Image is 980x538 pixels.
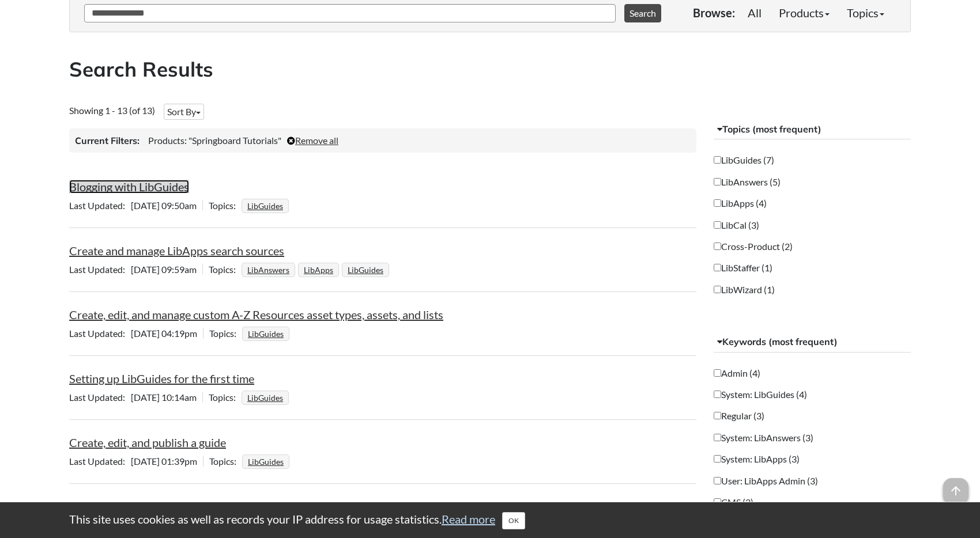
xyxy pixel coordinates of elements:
[346,262,385,278] a: LibGuides
[246,325,285,342] a: LibGuides
[714,434,721,441] input: System: LibAnswers (3)
[714,332,911,353] button: Keywords (most frequent)
[302,262,335,278] a: LibApps
[69,105,155,116] span: Showing 1 - 13 (of 13)
[714,221,721,229] input: LibCal (3)
[770,1,838,24] a: Products
[714,388,807,401] label: System: LibGuides (4)
[714,369,721,377] input: Admin (4)
[246,262,291,278] a: LibAnswers
[69,200,202,211] span: [DATE] 09:50am
[209,200,242,211] span: Topics
[714,431,813,444] label: System: LibAnswers (3)
[714,367,760,380] label: Admin (4)
[714,119,911,140] button: Topics (most frequent)
[242,200,292,211] ul: Topics
[714,156,721,164] input: LibGuides (7)
[739,1,770,24] a: All
[209,328,242,339] span: Topics
[714,243,721,250] input: Cross-Product (2)
[714,286,721,293] input: LibWizard (1)
[69,264,202,275] span: [DATE] 09:59am
[714,498,721,506] input: CMS (2)
[164,104,204,120] button: Sort By
[246,198,285,214] a: LibGuides
[714,496,753,509] label: CMS (2)
[69,180,189,194] a: Blogging with LibGuides
[714,262,772,274] label: LibStaffer (1)
[242,456,292,467] ul: Topics
[242,328,292,339] ul: Topics
[714,412,721,419] input: Regular (3)
[69,328,203,339] span: [DATE] 04:19pm
[246,453,285,470] a: LibGuides
[442,512,495,526] a: Read more
[69,55,911,84] h2: Search Results
[69,328,131,339] span: Last Updated
[943,479,968,493] a: arrow_upward
[287,135,338,146] a: Remove all
[69,456,203,467] span: [DATE] 01:39pm
[502,512,525,529] button: Close
[148,135,187,146] span: Products:
[714,283,775,296] label: LibWizard (1)
[69,200,131,211] span: Last Updated
[714,455,721,463] input: System: LibApps (3)
[838,1,893,24] a: Topics
[714,264,721,271] input: LibStaffer (1)
[69,244,284,257] a: Create and manage LibApps search sources
[69,435,226,449] a: Create, edit, and publish a guide
[209,456,242,467] span: Topics
[624,4,661,22] button: Search
[714,475,818,487] label: User: LibApps Admin (3)
[69,392,202,403] span: [DATE] 10:14am
[69,372,254,385] a: Setting up LibGuides for the first time
[69,456,131,467] span: Last Updated
[714,176,781,188] label: LibAnswers (5)
[189,135,281,146] span: "Springboard Tutorials"
[209,264,242,275] span: Topics
[943,478,968,503] span: arrow_upward
[75,134,140,147] h3: Current Filters
[714,199,721,207] input: LibApps (4)
[714,154,774,166] label: LibGuides (7)
[714,240,793,253] label: Cross-Product (2)
[714,178,721,185] input: LibAnswers (5)
[714,219,759,232] label: LibCal (3)
[69,499,266,513] a: Using LibAuth in your Springshare tools
[242,392,292,403] ul: Topics
[714,391,721,398] input: System: LibGuides (4)
[58,511,922,529] div: This site uses cookies as well as records your IP address for usage statistics.
[69,308,443,321] a: Create, edit, and manage custom A-Z Resources asset types, assets, and lists
[69,264,131,275] span: Last Updated
[246,389,285,406] a: LibGuides
[714,477,721,484] input: User: LibApps Admin (3)
[209,392,242,403] span: Topics
[714,453,800,465] label: System: LibApps (3)
[693,5,735,21] p: Browse:
[242,264,392,275] ul: Topics
[714,410,764,422] label: Regular (3)
[69,392,131,403] span: Last Updated
[714,197,767,210] label: LibApps (4)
